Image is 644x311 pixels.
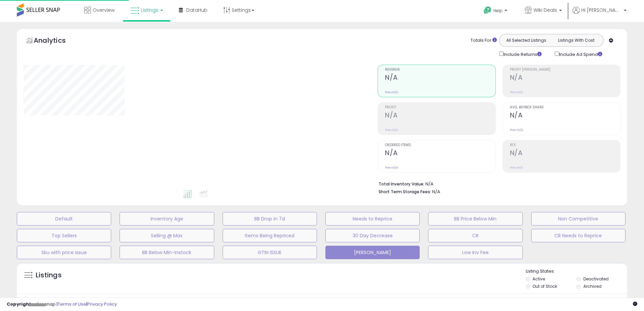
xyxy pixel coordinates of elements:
span: Overview [93,7,115,13]
b: Total Inventory Value: [379,181,424,187]
button: BB Drop in 7d [223,212,317,226]
span: Avg. Buybox Share [510,106,620,109]
span: ROI [510,143,620,147]
button: Non Competitive [531,212,625,226]
div: seller snap | | [7,301,117,308]
button: All Selected Listings [501,36,551,45]
small: Prev: N/A [510,166,523,170]
button: Default [17,212,111,226]
button: Listings With Cost [551,36,601,45]
span: Help [493,8,503,13]
button: Needs to Reprice [325,212,420,226]
div: Totals For [471,37,497,44]
a: Help [478,1,514,22]
small: Prev: N/A [510,90,523,94]
div: Include Ad Spend [550,50,613,58]
span: Revenue [385,68,495,72]
small: Prev: N/A [510,128,523,132]
button: Low Inv Fee [428,246,522,259]
b: Short Term Storage Fees: [379,189,431,195]
span: Profit [385,106,495,109]
button: GTIN ISSUE [223,246,317,259]
button: 30 Day Decrease [325,229,420,242]
div: Include Returns [494,50,550,58]
span: Ordered Items [385,143,495,147]
span: Wiki Deals [534,7,557,13]
button: Inventory Age [120,212,214,226]
button: BB Price Below Min [428,212,522,226]
i: Get Help [483,6,492,14]
h2: N/A [385,111,495,120]
span: Listings [141,7,158,13]
h2: N/A [510,74,620,83]
button: [PERSON_NAME] [325,246,420,259]
span: Hi [PERSON_NAME] [581,7,622,13]
button: Top Sellers [17,229,111,242]
small: Prev: N/A [385,128,398,132]
button: Items Being Repriced [223,229,317,242]
button: Selling @ Max [120,229,214,242]
span: DataHub [186,7,207,13]
h2: N/A [385,149,495,158]
h5: Analytics [34,36,79,47]
h2: N/A [510,111,620,120]
small: Prev: N/A [385,90,398,94]
li: N/A [379,179,615,187]
h2: N/A [385,74,495,83]
button: Sku with price issue [17,246,111,259]
span: Profit [PERSON_NAME] [510,68,620,72]
a: Hi [PERSON_NAME] [573,7,626,22]
button: BB Below Min-Instock [120,246,214,259]
small: Prev: N/A [385,166,398,170]
h2: N/A [510,149,620,158]
button: CR Needs to Reprice [531,229,625,242]
span: N/A [432,188,440,195]
strong: Copyright [7,301,31,307]
button: CR [428,229,522,242]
